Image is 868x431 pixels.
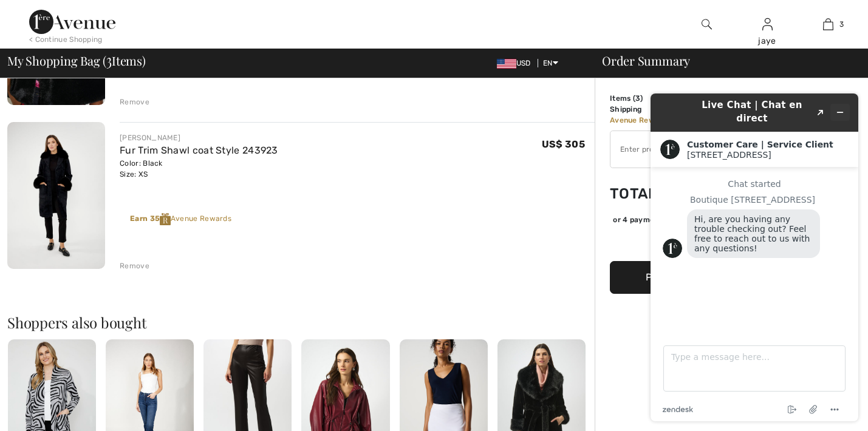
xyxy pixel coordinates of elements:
[29,8,53,19] span: Chat
[610,173,686,214] td: Total
[610,131,758,168] input: Promo code
[610,229,792,257] iframe: PayPal-paypal
[130,213,231,225] div: Avenue Rewards
[737,35,797,47] div: jaye
[29,10,115,34] img: 1ère Avenue
[7,315,595,330] h2: Shoppers also bought
[798,17,858,32] a: 3
[120,144,278,156] a: Fur Trim Shawl coat Style 243923
[106,52,112,67] span: 3
[160,213,171,225] img: Reward-Logo.svg
[542,138,585,150] span: US$ 305
[762,18,773,30] a: Sign In
[613,214,792,225] div: or 4 payments of with
[610,261,792,294] button: Proceed to Payment
[823,17,833,32] img: My Bag
[839,19,844,30] span: 3
[641,84,868,431] iframe: Find more information here
[610,115,686,126] td: Avenue Rewards
[635,94,640,103] span: 3
[610,214,792,229] div: or 4 payments ofUS$ 136.00withSezzle Click to learn more about Sezzle
[610,93,686,104] td: Items ( )
[120,132,278,143] div: [PERSON_NAME]
[610,104,686,115] td: Shipping
[762,17,773,32] img: My Info
[29,34,103,45] div: < Continue Shopping
[587,55,861,67] div: Order Summary
[497,59,516,69] img: US Dollar
[543,59,558,67] span: EN
[120,97,149,107] div: Remove
[7,122,105,269] img: Fur Trim Shawl coat Style 243923
[497,59,536,67] span: USD
[120,158,278,180] div: Color: Black Size: XS
[130,214,171,223] strong: Earn 35
[702,17,712,32] img: search the website
[120,260,149,271] div: Remove
[7,55,146,67] span: My Shopping Bag ( Items)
